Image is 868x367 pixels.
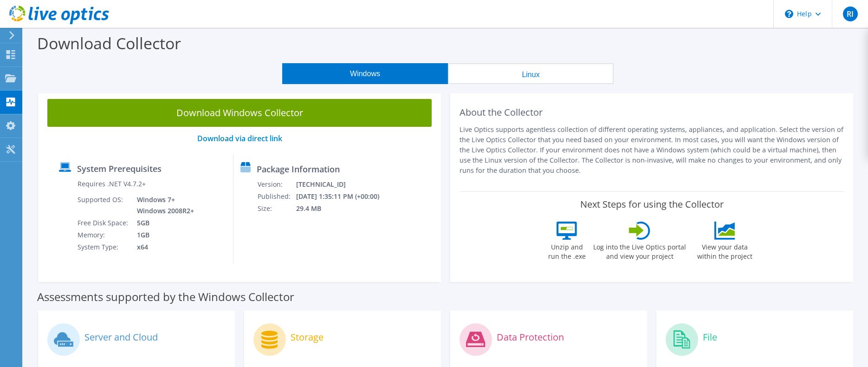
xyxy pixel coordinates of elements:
[296,178,392,190] td: [TECHNICAL_ID]
[130,194,196,217] td: Windows 7+ Windows 2008R2+
[257,190,296,203] td: Published:
[130,217,196,229] td: 5GB
[130,241,196,253] td: x64
[785,10,793,18] svg: \n
[77,194,130,217] td: Supported OS:
[296,190,392,203] td: [DATE] 1:35:11 PM (+00:00)
[296,203,392,215] td: 29.4 MB
[448,63,614,84] button: Linux
[545,240,588,261] label: Unzip and run the .exe
[47,99,432,127] a: Download Windows Collector
[282,63,448,84] button: Windows
[84,333,158,342] label: Server and Cloud
[77,164,162,173] label: System Prerequisites
[497,333,564,342] label: Data Protection
[703,333,717,342] label: File
[257,203,296,215] td: Size:
[460,125,844,176] p: Live Optics supports agentless collection of different operating systems, appliances, and applica...
[78,179,146,189] label: Requires .NET V4.7.2+
[593,240,687,261] label: Log into the Live Optics portal and view your project
[843,7,858,21] span: RI
[77,241,130,253] td: System Type:
[460,107,844,118] h2: About the Collector
[37,33,181,54] label: Download Collector
[130,229,196,241] td: 1GB
[77,217,130,229] td: Free Disk Space:
[37,292,294,301] label: Assessments supported by the Windows Collector
[197,133,282,144] a: Download via direct link
[580,199,724,210] label: Next Steps for using the Collector
[257,164,340,174] label: Package Information
[691,240,758,261] label: View your data within the project
[77,229,130,241] td: Memory:
[291,333,324,342] label: Storage
[257,178,296,190] td: Version:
